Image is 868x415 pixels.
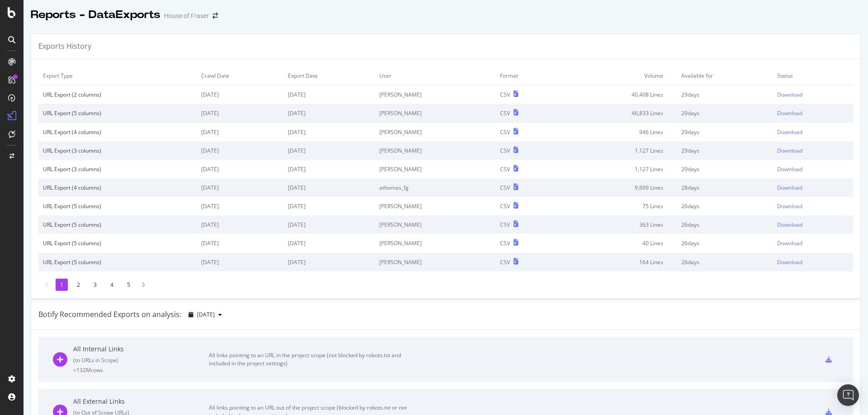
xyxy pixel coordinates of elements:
td: 40 Lines [560,234,677,252]
td: [PERSON_NAME] [375,123,495,141]
li: 5 [123,279,135,291]
td: [DATE] [283,253,375,271]
a: Download [777,91,849,98]
button: [DATE] [185,308,226,322]
div: CSV [500,147,510,154]
td: [DATE] [283,123,375,141]
a: Download [777,109,849,117]
td: Export Date [283,66,375,85]
div: URL Export (5 columns) [43,258,192,266]
div: URL Export (5 columns) [43,109,192,117]
div: Botify Recommended Exports on analysis: [38,309,181,320]
div: Download [777,239,802,247]
td: [PERSON_NAME] [375,141,495,160]
div: Exports History [38,41,91,51]
li: 3 [89,279,101,291]
div: CSV [500,239,510,247]
li: 2 [72,279,85,291]
div: Download [777,91,802,98]
td: 363 Lines [560,215,677,234]
td: 946 Lines [560,123,677,141]
td: [DATE] [197,197,283,215]
li: 1 [56,279,68,291]
div: ( to URLs in Scope ) [73,356,209,364]
td: Crawl Date [197,66,283,85]
td: 29 days [677,85,772,104]
td: [DATE] [283,234,375,252]
td: [DATE] [283,160,375,178]
div: = 132M rows [73,366,209,374]
td: [DATE] [197,215,283,234]
div: All Internal Links [73,345,209,354]
td: Format [495,66,560,85]
div: CSV [500,91,510,98]
div: Download [777,221,802,228]
td: 29 days [677,141,772,160]
td: 26 days [677,197,772,215]
td: 164 Lines [560,253,677,271]
div: Download [777,109,802,117]
td: 75 Lines [560,197,677,215]
div: URL Export (2 columns) [43,91,192,98]
td: [DATE] [197,85,283,104]
div: Download [777,128,802,136]
a: Download [777,258,849,266]
td: 28 days [677,178,772,197]
div: Download [777,165,802,173]
div: CSV [500,202,510,210]
a: Download [777,165,849,173]
div: URL Export (5 columns) [43,221,192,228]
div: URL Export (4 columns) [43,184,192,191]
td: Available for [677,66,772,85]
div: URL Export (3 columns) [43,165,192,173]
div: Download [777,258,802,266]
td: [DATE] [197,253,283,271]
td: [DATE] [197,234,283,252]
div: URL Export (3 columns) [43,147,192,154]
td: [DATE] [197,123,283,141]
td: [DATE] [197,178,283,197]
td: Status [773,66,853,85]
td: [DATE] [283,215,375,234]
td: [PERSON_NAME] [375,104,495,122]
td: Export Type [38,66,197,85]
td: 29 days [677,104,772,122]
td: [PERSON_NAME] [375,197,495,215]
td: [DATE] [283,141,375,160]
div: URL Export (4 columns) [43,128,192,136]
td: [DATE] [283,197,375,215]
td: Volume [560,66,677,85]
td: 40,408 Lines [560,85,677,104]
td: 26 days [677,253,772,271]
td: athomas_fg [375,178,495,197]
a: Download [777,239,849,247]
div: csv-export [826,356,832,363]
div: arrow-right-arrow-left [212,13,218,19]
td: [PERSON_NAME] [375,160,495,178]
td: [PERSON_NAME] [375,234,495,252]
td: [DATE] [283,85,375,104]
div: Download [777,202,802,210]
td: 46,833 Lines [560,104,677,122]
td: 1,127 Lines [560,141,677,160]
td: [DATE] [197,141,283,160]
div: CSV [500,109,510,117]
div: Open Intercom Messenger [837,384,859,406]
div: Download [777,147,802,154]
div: Reports - DataExports [31,7,160,23]
td: 26 days [677,234,772,252]
div: URL Export (5 columns) [43,202,192,210]
td: 29 days [677,123,772,141]
div: House of Fraser [164,11,209,20]
a: Download [777,147,849,154]
td: 9,699 Lines [560,178,677,197]
td: [DATE] [197,104,283,122]
div: csv-export [826,409,832,415]
td: [DATE] [197,160,283,178]
td: 1,127 Lines [560,160,677,178]
td: [PERSON_NAME] [375,215,495,234]
td: [DATE] [283,178,375,197]
div: URL Export (5 columns) [43,239,192,247]
a: Download [777,221,849,228]
td: [PERSON_NAME] [375,85,495,104]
